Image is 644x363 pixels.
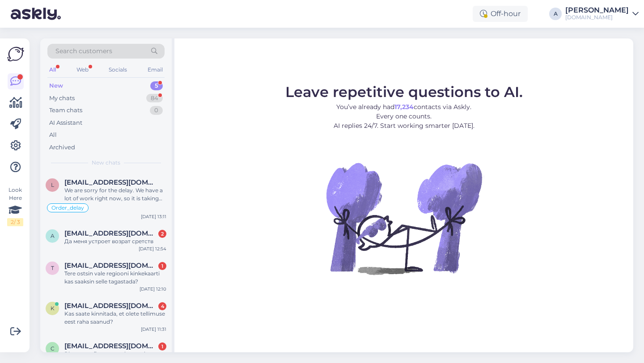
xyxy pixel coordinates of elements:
[51,305,55,312] span: k
[107,64,129,76] div: Socials
[55,46,112,56] span: Search customers
[64,262,157,270] span: torisejadoris@gmail.com
[473,6,528,22] div: Off-hour
[49,131,57,139] div: All
[549,8,562,20] div: A
[75,64,90,76] div: Web
[158,230,166,238] div: 2
[64,178,157,186] span: leidor44@gmail.com
[51,181,54,188] span: l
[64,237,166,245] div: Да меня устроет возрат сретств
[7,46,24,63] img: Askly Logo
[150,81,163,90] div: 5
[140,286,166,292] div: [DATE] 12:10
[394,103,414,111] b: 17,234
[47,64,58,76] div: All
[146,94,163,103] div: 84
[51,232,55,239] span: a
[64,186,166,203] div: We are sorry for the delay. We have a lot of work right now, so it is taking longer to send order...
[64,270,166,286] div: Tere ostsin vale regiooni kinkekaarti kas saaksin selle tagastada?
[285,102,523,131] p: You’ve already had contacts via Askly. Every one counts. AI replies 24/7. Start working smarter [...
[7,218,23,226] div: 2 / 3
[64,342,157,350] span: carminemainierimediamanagement@gmail.com
[64,302,157,310] span: kanpauar@gmail.com
[141,213,166,220] div: [DATE] 13:11
[64,229,157,237] span: alekseimironenkov6@gmail.com
[7,186,23,226] div: Look Here
[49,106,82,115] div: Team chats
[158,302,166,310] div: 4
[285,83,523,101] span: Leave repetitive questions to AI.
[150,106,163,115] div: 0
[141,326,166,333] div: [DATE] 11:31
[565,14,629,21] div: [DOMAIN_NAME]
[49,143,75,152] div: Archived
[139,245,166,252] div: [DATE] 12:54
[49,118,82,127] div: AI Assistant
[565,7,629,14] div: [PERSON_NAME]
[64,310,166,326] div: Kas saate kinnitada, et olete tellimuse eest raha saanud?
[158,262,166,270] div: 1
[146,64,165,76] div: Email
[49,81,63,90] div: New
[565,7,639,21] a: [PERSON_NAME][DOMAIN_NAME]
[51,265,54,271] span: t
[49,94,75,103] div: My chats
[51,345,55,352] span: c
[92,159,120,167] span: New chats
[158,342,166,350] div: 1
[323,138,484,299] img: No Chat active
[51,205,84,211] span: Order_delay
